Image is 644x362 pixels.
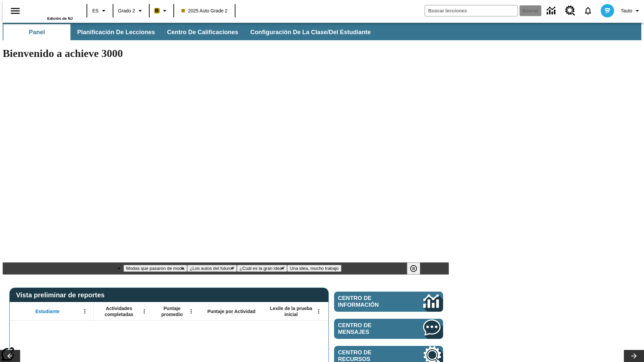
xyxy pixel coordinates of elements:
[3,24,377,40] div: Subbarra de navegación
[16,291,108,299] span: Vista preliminar de reportes
[245,24,376,40] button: Configuración de la clase/del estudiante
[207,308,255,314] span: Puntaje por Actividad
[287,265,341,272] button: Diapositiva 4 Una idea, mucho trabajo
[89,5,111,17] button: Lenguaje: ES, Selecciona un idioma
[250,28,371,36] span: Configuración de la clase/del estudiante
[139,306,149,316] button: Abrir menú
[3,47,449,60] h1: Bienvenido a achieve 3000
[77,28,155,36] span: Planificación de lecciones
[543,2,561,20] a: Centro de información
[123,265,187,272] button: Diapositiva 1 Modas que pasaron de moda
[561,2,579,20] a: Centro de recursos, Se abrirá en una pestaña nueva.
[5,1,25,21] button: Abrir el menú lateral
[97,305,141,317] span: Actividades completadas
[155,6,159,15] span: B
[29,28,45,36] span: Panel
[237,265,287,272] button: Diapositiva 3 ¿Cuál es la gran idea?
[118,7,135,14] span: Grado 2
[186,306,196,316] button: Abrir menú
[162,24,244,40] button: Centro de calificaciones
[152,5,171,17] button: Boost El color de la clase es anaranjado claro. Cambiar el color de la clase.
[267,305,316,317] span: Lexile de la prueba inicial
[80,306,90,316] button: Abrir menú
[338,322,403,336] span: Centro de mensajes
[314,306,324,316] button: Abrir menú
[407,262,420,275] button: Pausar
[47,16,73,20] span: Edición de NJ
[338,295,401,308] span: Centro de información
[624,350,644,362] button: Carrusel de lecciones, seguir
[156,305,188,317] span: Puntaje promedio
[601,4,614,17] img: avatar image
[407,262,427,275] div: Pausar
[618,5,644,17] button: Perfil/Configuración
[29,2,73,20] div: Portada
[92,7,99,14] span: ES
[29,3,73,16] a: Portada
[181,7,228,14] span: 2025 Auto Grade 2
[187,265,237,272] button: Diapositiva 2 ¿Los autos del futuro?
[3,24,70,40] button: Panel
[334,319,443,339] a: Centro de mensajes
[597,2,618,19] button: Escoja un nuevo avatar
[621,7,632,14] span: Tauto
[36,308,60,314] span: Estudiante
[334,292,443,312] a: Centro de información
[72,24,160,40] button: Planificación de lecciones
[115,5,147,17] button: Grado: Grado 2, Elige un grado
[167,28,238,36] span: Centro de calificaciones
[3,23,641,40] div: Subbarra de navegación
[425,5,518,16] input: Buscar campo
[579,2,597,19] a: Notificaciones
